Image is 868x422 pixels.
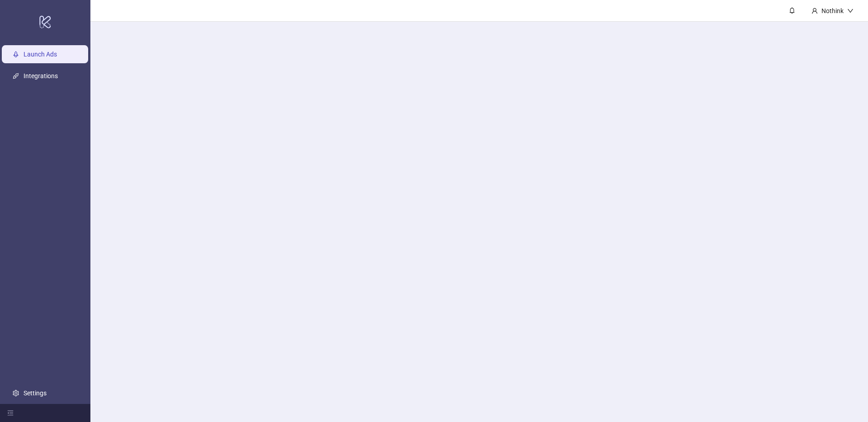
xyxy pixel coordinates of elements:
[847,8,854,14] span: down
[24,72,58,80] a: Integrations
[24,389,47,397] a: Settings
[818,6,847,16] div: Nothink
[7,410,14,416] span: menu-fold
[811,8,818,14] span: user
[24,51,57,58] a: Launch Ads
[789,7,795,14] span: bell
